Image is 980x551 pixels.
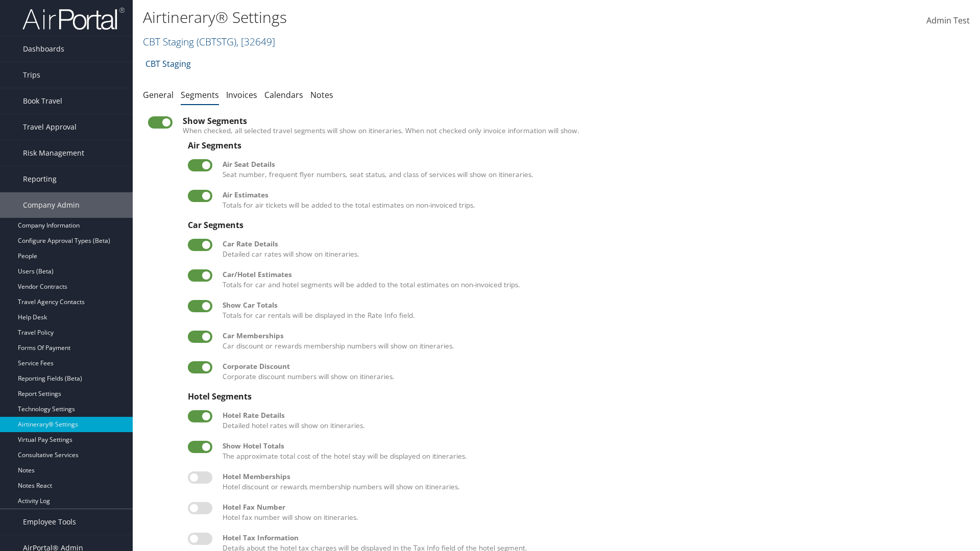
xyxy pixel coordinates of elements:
[223,410,960,420] div: Hotel Rate Details
[223,159,960,180] label: Seat number, frequent flyer numbers, seat status, and class of services will show on itineraries.
[188,220,960,230] div: Car Segments
[223,331,960,352] label: Car discount or rewards membership numbers will show on itineraries.
[223,239,960,249] div: Car Rate Details
[223,190,960,211] label: Totals for air tickets will be added to the total estimates on non-invoiced trips.
[926,5,970,37] a: Admin Test
[264,89,303,101] a: Calendars
[23,140,84,166] span: Risk Management
[223,300,960,310] div: Show Car Totals
[223,190,960,200] div: Air Estimates
[223,471,960,492] label: Hotel discount or rewards membership numbers will show on itineraries.
[23,88,62,114] span: Book Travel
[23,36,64,62] span: Dashboards
[23,114,77,140] span: Travel Approval
[188,392,960,401] div: Hotel Segments
[23,166,57,192] span: Reporting
[226,89,257,101] a: Invoices
[926,15,970,26] span: Admin Test
[223,159,960,169] div: Air Seat Details
[223,269,960,290] label: Totals for car and hotel segments will be added to the total estimates on non-invoiced trips.
[223,300,960,321] label: Totals for car rentals will be displayed in the Rate Info field.
[181,89,219,101] a: Segments
[236,35,275,48] span: , [ 32649 ]
[223,441,960,451] div: Show Hotel Totals
[143,89,174,101] a: General
[223,361,960,371] div: Corporate Discount
[143,7,694,28] h1: Airtinerary® Settings
[310,89,333,101] a: Notes
[143,35,275,48] a: CBT Staging
[223,410,960,431] label: Detailed hotel rates will show on itineraries.
[23,62,40,88] span: Trips
[188,141,960,150] div: Air Segments
[23,192,80,218] span: Company Admin
[223,331,960,341] div: Car Memberships
[197,35,236,48] span: ( CBTSTG )
[223,441,960,462] label: The approximate total cost of the hotel stay will be displayed on itineraries.
[183,126,965,136] label: When checked, all selected travel segments will show on itineraries. When not checked only invoic...
[23,509,76,535] span: Employee Tools
[223,471,960,482] div: Hotel Memberships
[223,502,960,523] label: Hotel fax number will show on itineraries.
[145,54,191,74] a: CBT Staging
[22,7,125,31] img: airportal-logo.png
[223,533,960,543] div: Hotel Tax Information
[223,361,960,382] label: Corporate discount numbers will show on itineraries.
[223,239,960,260] label: Detailed car rates will show on itineraries.
[183,116,965,126] div: Show Segments
[223,269,960,280] div: Car/Hotel Estimates
[223,502,960,512] div: Hotel Fax Number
